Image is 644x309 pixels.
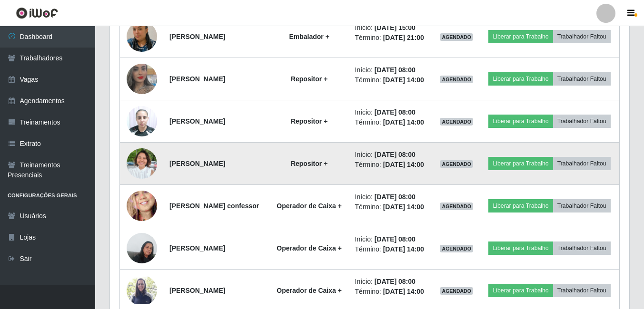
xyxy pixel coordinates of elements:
li: Término: [355,160,428,170]
strong: [PERSON_NAME] [169,33,225,40]
strong: [PERSON_NAME] confessor [169,202,259,210]
li: Início: [355,107,428,117]
button: Liberar para Trabalho [488,241,553,255]
time: [DATE] 14:00 [383,203,424,211]
button: Liberar para Trabalho [488,199,553,212]
strong: [PERSON_NAME] [169,75,225,83]
img: 1749753649914.jpeg [127,143,157,184]
span: AGENDADO [440,76,473,83]
li: Início: [355,65,428,75]
li: Início: [355,192,428,202]
img: 1739994247557.jpeg [127,101,157,141]
strong: Embalador + [289,33,329,40]
button: Trabalhador Faltou [553,199,611,212]
time: [DATE] 14:00 [383,288,424,295]
time: [DATE] 08:00 [375,108,416,116]
button: Trabalhador Faltou [553,115,611,128]
button: Liberar para Trabalho [488,115,553,128]
button: Liberar para Trabalho [488,157,553,170]
img: 1707874024765.jpeg [127,228,157,268]
time: [DATE] 21:00 [383,34,424,41]
time: [DATE] 14:00 [383,245,424,253]
li: Início: [355,150,428,160]
span: AGENDADO [440,160,473,168]
img: 1650948199907.jpeg [127,173,157,239]
span: AGENDADO [440,245,473,252]
time: [DATE] 08:00 [375,278,416,285]
span: AGENDADO [440,118,473,126]
time: [DATE] 14:00 [383,76,424,84]
button: Liberar para Trabalho [488,72,553,86]
img: 1744393540297.jpeg [127,10,157,64]
strong: [PERSON_NAME] [169,160,225,167]
strong: Repositor + [291,117,327,125]
time: [DATE] 08:00 [375,193,416,201]
button: Trabalhador Faltou [553,30,611,43]
time: [DATE] 14:00 [383,118,424,126]
strong: [PERSON_NAME] [169,117,225,125]
li: Término: [355,75,428,85]
strong: [PERSON_NAME] [169,287,225,294]
span: AGENDADO [440,287,473,295]
li: Término: [355,202,428,212]
button: Trabalhador Faltou [553,157,611,170]
time: [DATE] 08:00 [375,66,416,74]
button: Trabalhador Faltou [553,284,611,297]
button: Trabalhador Faltou [553,241,611,255]
img: 1653531676872.jpeg [127,52,157,106]
img: 1751565100941.jpeg [127,277,157,305]
button: Trabalhador Faltou [553,72,611,86]
strong: [PERSON_NAME] [169,244,225,252]
li: Término: [355,33,428,43]
span: AGENDADO [440,33,473,41]
li: Término: [355,244,428,254]
time: [DATE] 08:00 [375,235,416,243]
li: Término: [355,287,428,297]
time: [DATE] 08:00 [375,151,416,158]
li: Início: [355,234,428,244]
li: Início: [355,277,428,287]
time: [DATE] 14:00 [383,161,424,168]
time: [DATE] 15:00 [375,24,416,31]
strong: Operador de Caixa + [277,287,342,294]
span: AGENDADO [440,203,473,210]
li: Término: [355,117,428,127]
button: Liberar para Trabalho [488,284,553,297]
li: Início: [355,23,428,33]
strong: Operador de Caixa + [277,202,342,210]
strong: Repositor + [291,160,327,167]
button: Liberar para Trabalho [488,30,553,43]
strong: Repositor + [291,75,327,83]
img: CoreUI Logo [16,7,58,19]
strong: Operador de Caixa + [277,244,342,252]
